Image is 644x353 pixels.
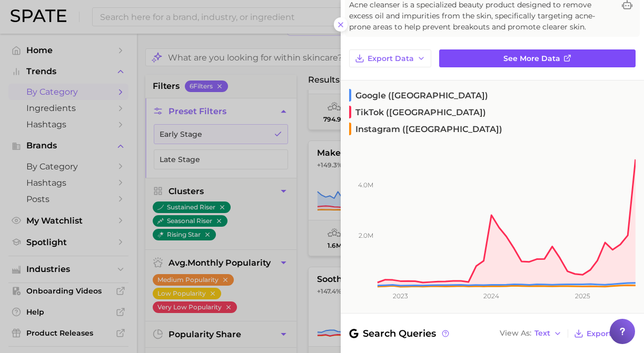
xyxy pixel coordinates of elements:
[349,49,431,67] button: Export Data
[497,327,564,340] button: View AsText
[534,330,550,336] span: Text
[587,329,633,338] span: Export Data
[349,326,451,341] span: Search Queries
[571,326,636,341] button: Export Data
[439,49,636,67] a: See more data
[503,54,560,63] span: See more data
[349,123,502,135] span: Instagram ([GEOGRAPHIC_DATA])
[349,89,488,102] span: Google ([GEOGRAPHIC_DATA])
[483,292,499,300] tspan: 2024
[500,330,531,336] span: View As
[393,292,408,300] tspan: 2023
[349,106,486,118] span: TikTok ([GEOGRAPHIC_DATA])
[575,292,590,300] tspan: 2025
[368,54,414,63] span: Export Data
